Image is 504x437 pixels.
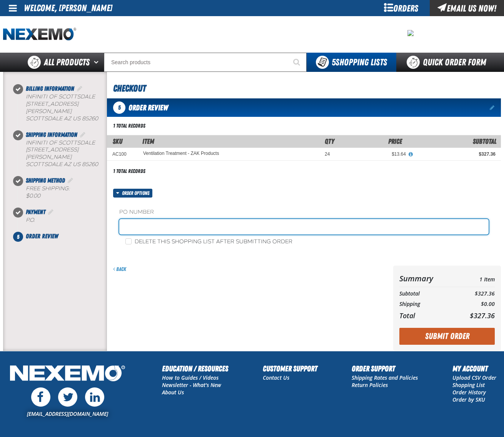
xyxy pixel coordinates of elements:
[452,389,486,396] a: Order History
[26,177,65,184] span: Shipping Method
[64,115,71,122] span: AZ
[490,105,496,110] a: Edit items
[47,208,55,216] a: Edit Payment
[91,53,104,72] button: Open All Products pages
[26,140,95,146] span: Infiniti of Scottsdale
[113,83,146,94] span: Checkout
[399,328,495,345] button: Submit Order
[3,28,76,41] img: Nexemo logo
[13,232,23,242] span: 5
[332,57,387,68] span: Shopping Lists
[107,148,138,161] td: AC100
[417,151,496,157] div: $327.36
[113,122,145,130] div: 1 total records
[26,85,74,92] span: Billing Information
[399,299,454,309] th: Shipping
[82,161,98,168] bdo: 85260
[452,381,485,389] a: Shopping List
[307,53,396,72] button: You have 5 Shopping Lists. Open to view details
[332,57,335,68] strong: 5
[18,130,107,176] li: Shipping Information. Step 2 of 5. Completed
[26,193,40,199] strong: $0.00
[452,374,496,381] a: Upload CSV Order
[26,93,95,100] span: Infiniti of Scottsdale
[73,161,80,168] span: US
[26,161,62,168] span: SCOTTSDALE
[325,137,334,145] span: Qty
[452,363,496,374] h2: My Account
[162,381,221,389] a: Newsletter - What's New
[8,363,127,385] img: Nexemo Logo
[82,115,98,122] bdo: 85260
[125,238,292,246] label: Delete this shopping list after submitting order
[18,232,107,241] li: Order Review. Step 5 of 5. Not Completed
[407,30,414,36] img: 101e2d29ebe5c13c135f6d33ff989c39.png
[26,208,45,216] span: Payment
[67,177,74,184] a: Edit Shipping Method
[340,151,406,157] div: $13.64
[26,217,107,224] div: P.O.
[64,161,71,168] span: AZ
[470,311,495,320] span: $327.36
[113,266,126,272] a: Back
[142,137,154,145] span: Item
[263,374,289,381] a: Contact Us
[454,299,495,309] td: $0.00
[263,363,317,374] h2: Customer Support
[79,131,87,138] a: Edit Shipping Information
[399,309,454,322] th: Total
[406,151,416,158] button: View All Prices for Ventilation Treatment - ZAK Products
[454,272,495,285] td: 1 Item
[287,53,307,72] button: Start Searching
[113,101,125,114] span: 5
[113,137,122,145] a: SKU
[104,53,307,72] input: Search
[388,137,402,145] span: Price
[27,410,108,417] a: [EMAIL_ADDRESS][DOMAIN_NAME]
[325,151,330,157] span: 24
[396,53,501,72] a: Quick Order Form
[119,209,489,216] label: PO Number
[12,84,107,241] nav: Checkout steps. Current step is Order Review. Step 5 of 5
[162,374,219,381] a: How to Guides / Videos
[143,151,219,156] a: Ventilation Treatment - ZAK Products
[76,85,83,92] a: Edit Billing Information
[113,189,152,198] button: Order options
[26,233,58,240] span: Order Review
[18,84,107,130] li: Billing Information. Step 1 of 5. Completed
[125,238,132,244] input: Delete this shopping list after submitting order
[399,289,454,299] th: Subtotal
[26,131,77,138] span: Shipping Information
[73,115,80,122] span: US
[26,101,78,115] span: [STREET_ADDRESS][PERSON_NAME]
[399,272,454,285] th: Summary
[129,103,168,112] span: Order Review
[26,185,107,200] div: Free Shipping:
[352,381,388,389] a: Return Policies
[18,176,107,208] li: Shipping Method. Step 3 of 5. Completed
[122,189,152,198] span: Order options
[162,363,228,374] h2: Education / Resources
[44,55,90,69] span: All Products
[3,28,76,41] a: Home
[26,115,62,122] span: SCOTTSDALE
[452,396,485,403] a: Order by SKU
[18,208,107,232] li: Payment. Step 4 of 5. Completed
[454,289,495,299] td: $327.36
[352,374,418,381] a: Shipping Rates and Policies
[352,363,418,374] h2: Order Support
[26,146,78,160] span: [STREET_ADDRESS][PERSON_NAME]
[113,168,145,175] div: 1 total records
[473,137,496,145] span: Subtotal
[162,389,184,396] a: About Us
